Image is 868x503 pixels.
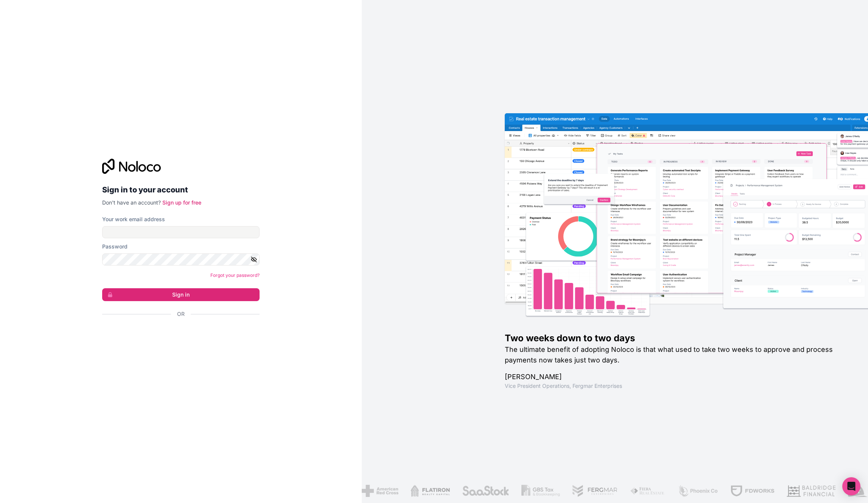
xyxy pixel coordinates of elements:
label: Password [102,243,128,250]
img: /assets/fiera-fwj2N5v4.png [630,485,666,497]
input: Email address [102,226,260,238]
label: Your work email address [102,216,165,223]
h1: Vice President Operations , Fergmar Enterprises [505,382,844,390]
img: /assets/fdworks-Bi04fVtw.png [730,485,775,497]
input: Password [102,253,260,266]
img: /assets/saastock-C6Zbiodz.png [462,485,510,497]
h2: Sign in to your account [102,183,260,197]
span: Don't have an account? [102,199,161,206]
h2: The ultimate benefit of adopting Noloco is that what used to take two weeks to approve and proces... [505,344,844,366]
img: /assets/phoenix-BREaitsQ.png [678,485,719,497]
img: /assets/gbstax-C-GtDUiK.png [521,485,560,497]
h1: [PERSON_NAME] [505,372,844,382]
img: /assets/fergmar-CudnrXN5.png [572,485,618,497]
span: Or [177,310,185,318]
img: /assets/flatiron-C8eUkumj.png [411,485,450,497]
a: Sign up for free [162,199,201,206]
img: /assets/american-red-cross-BAupjrZR.png [362,485,398,497]
h1: Two weeks down to two days [505,332,844,344]
img: /assets/baldridge-DxmPIwAm.png [787,485,836,497]
a: Forgot your password? [210,272,260,278]
button: Sign in [102,288,260,301]
div: Open Intercom Messenger [842,477,860,495]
